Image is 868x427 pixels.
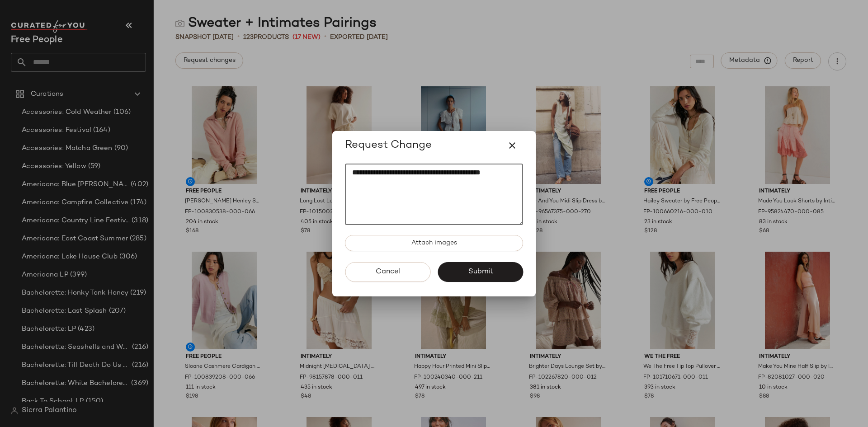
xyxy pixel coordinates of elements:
[411,239,457,247] span: Attach images
[345,138,432,153] span: Request Change
[375,267,400,276] span: Cancel
[467,267,493,276] span: Submit
[438,262,523,282] button: Submit
[345,235,523,251] button: Attach images
[345,262,430,282] button: Cancel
